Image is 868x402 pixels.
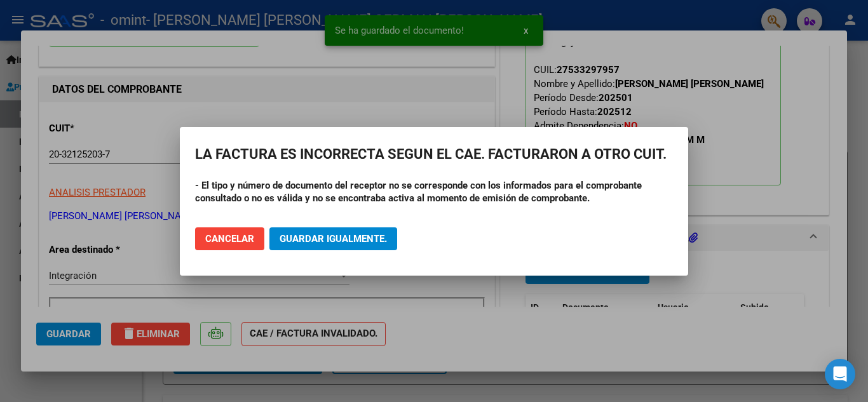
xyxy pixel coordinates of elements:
[205,233,254,245] span: Cancelar
[825,359,855,389] div: Open Intercom Messenger
[195,180,642,204] strong: - El tipo y número de documento del receptor no se corresponde con los informados para el comprob...
[195,142,673,166] h2: LA FACTURA ES INCORRECTA SEGUN EL CAE. FACTURARON A OTRO CUIT.
[269,227,397,250] button: Guardar igualmente.
[195,227,264,250] button: Cancelar
[280,233,387,245] span: Guardar igualmente.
